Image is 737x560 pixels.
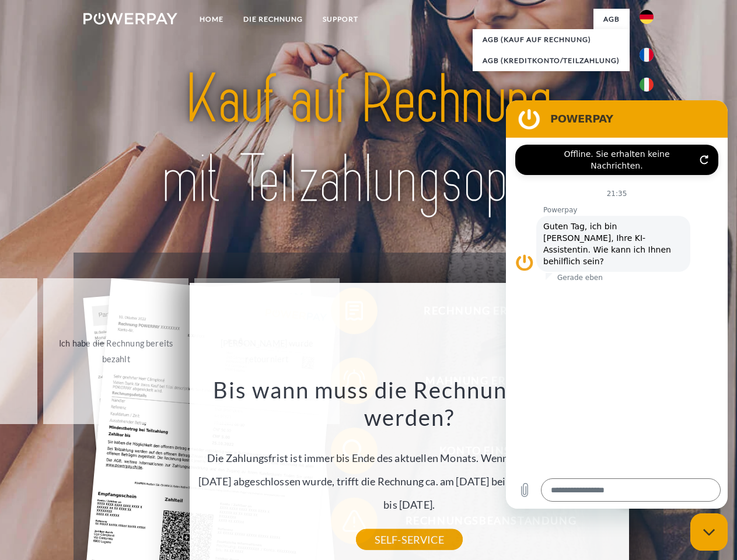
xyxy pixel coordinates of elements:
a: AGB (Kauf auf Rechnung) [473,29,630,50]
h3: Bis wann muss die Rechnung bezahlt werden? [196,376,622,432]
a: AGB (Kreditkonto/Teilzahlung) [473,50,630,71]
a: SELF-SERVICE [356,529,463,550]
a: agb [593,9,630,30]
img: it [640,78,654,92]
img: fr [640,48,654,62]
img: de [640,10,654,24]
a: SUPPORT [313,9,368,30]
a: DIE RECHNUNG [233,9,313,30]
iframe: Messaging-Fenster [506,100,728,509]
img: logo-powerpay-white.svg [83,13,177,24]
div: Die Zahlungsfrist ist immer bis Ende des aktuellen Monats. Wenn die Bestellung z.B. am [DATE] abg... [196,376,622,540]
img: title-powerpay_de.svg [111,56,626,223]
a: Home [190,9,233,30]
div: Ich habe die Rechnung bereits bezahlt [50,335,181,367]
iframe: Schaltfläche zum Öffnen des Messaging-Fensters; Konversation läuft [690,513,728,551]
